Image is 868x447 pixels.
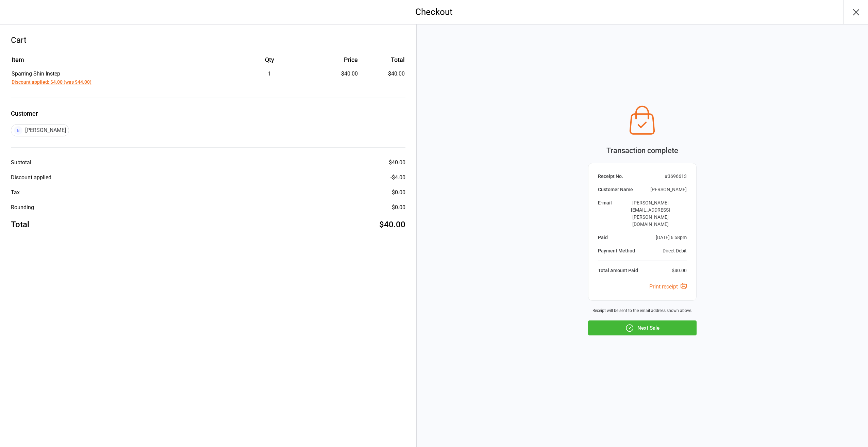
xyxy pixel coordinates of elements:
[390,173,405,182] div: - $4.00
[672,267,687,274] div: $40.00
[588,320,697,335] button: Next Sale
[12,55,228,69] th: Item
[598,267,638,274] div: Total Amount Paid
[361,55,405,69] th: Total
[311,70,358,78] div: $40.00
[663,247,687,254] div: Direct Debit
[598,186,633,193] div: Customer Name
[656,234,687,241] div: [DATE] 6:58pm
[361,70,405,86] td: $40.00
[12,70,60,77] span: Sparring Shin Instep
[389,159,405,167] div: $40.00
[229,70,310,78] div: 1
[12,79,91,86] button: Discount applied: $4.00 (was $44.00)
[229,55,310,69] th: Qty
[11,109,405,118] label: Customer
[588,308,697,314] div: Receipt will be sent to the email address shown above.
[598,199,612,228] div: E-mail
[11,203,34,212] div: Rounding
[650,186,687,193] div: [PERSON_NAME]
[311,55,358,64] div: Price
[11,34,405,46] div: Cart
[598,173,623,180] div: Receipt No.
[598,247,635,254] div: Payment Method
[11,124,69,136] div: [PERSON_NAME]
[379,218,405,231] div: $40.00
[649,283,687,290] a: Print receipt
[392,188,405,197] div: $0.00
[11,188,20,197] div: Tax
[665,173,687,180] div: # 3696613
[11,218,29,231] div: Total
[598,234,608,241] div: Paid
[392,203,405,212] div: $0.00
[11,173,51,182] div: Discount applied
[588,145,697,156] div: Transaction complete
[615,199,687,228] div: [PERSON_NAME][EMAIL_ADDRESS][PERSON_NAME][DOMAIN_NAME]
[11,159,31,167] div: Subtotal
